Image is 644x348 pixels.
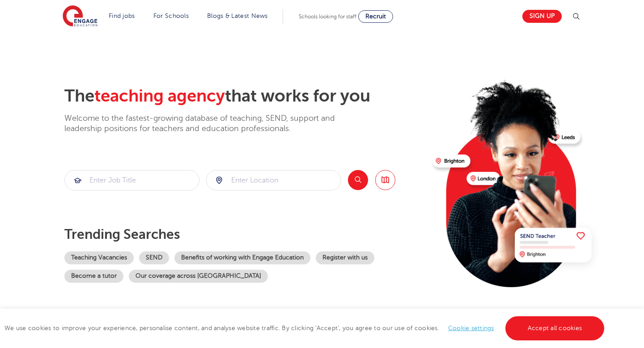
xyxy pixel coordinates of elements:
[109,13,135,19] a: Find jobs
[64,251,134,264] a: Teaching Vacancies
[316,251,374,264] a: Register with us
[63,5,97,28] img: Engage Education
[174,251,310,264] a: Benefits of working with Engage Education
[64,86,425,106] h2: The that works for you
[448,325,494,331] a: Cookie settings
[365,13,386,20] span: Recruit
[64,170,199,191] div: Submit
[64,226,425,242] p: Trending searches
[4,325,606,331] span: We use cookies to improve your experience, personalise content, and analyse website traffic. By c...
[64,113,360,134] p: Welcome to the fastest-growing database of teaching, SEND, support and leadership positions for t...
[522,10,562,23] a: Sign up
[358,10,393,23] a: Recruit
[94,86,225,106] span: teaching agency
[64,270,123,283] a: Become a tutor
[65,170,199,190] input: Submit
[207,170,341,190] input: Submit
[207,13,268,19] a: Blogs & Latest News
[206,170,341,191] div: Submit
[139,251,169,264] a: SEND
[299,13,356,20] span: Schools looking for staff
[505,316,605,340] a: Accept all cookies
[153,13,189,19] a: For Schools
[348,170,368,190] button: Search
[129,270,268,283] a: Our coverage across [GEOGRAPHIC_DATA]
